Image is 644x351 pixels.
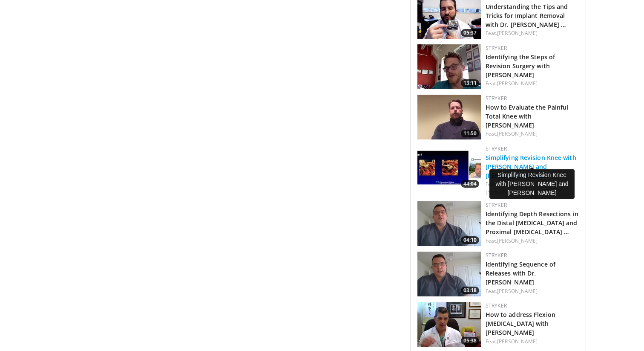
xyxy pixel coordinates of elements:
[486,310,555,336] a: How to address Flexion [MEDICAL_DATA] with [PERSON_NAME]
[486,338,579,345] div: Feat.
[486,130,579,138] div: Feat.
[486,145,510,152] a: Stryker .
[497,130,538,137] a: [PERSON_NAME]
[417,95,481,139] a: 11:50
[497,287,538,295] a: [PERSON_NAME]
[486,80,579,87] div: Feat.
[486,188,526,195] a: [PERSON_NAME]
[461,236,479,244] span: 04:10
[417,252,481,296] a: 03:18
[417,145,481,190] a: 44:04
[417,201,481,246] a: 04:10
[417,302,481,347] img: 8ff65066-bdfc-44b9-b263-691d6bc27d58.150x105_q85_crop-smart_upscale.jpg
[486,252,507,259] a: Stryker
[417,201,481,246] img: 0da93bfd-b80d-4a85-a961-6032e2d116e7.150x105_q85_crop-smart_upscale.jpg
[417,44,481,89] a: 13:11
[486,210,578,236] a: Identifying Depth Resections in the Distal [MEDICAL_DATA] and Proximal [MEDICAL_DATA] …
[497,338,538,345] a: [PERSON_NAME]
[417,145,481,190] img: c5eb6b8b-5d82-45f4-a726-2bc8058d2ed3.150x105_q85_crop-smart_upscale.jpg
[489,169,575,199] div: Simplifying Revision Knee with [PERSON_NAME] and [PERSON_NAME]
[486,103,569,129] a: How to Evaluate the Painful Total Knee with [PERSON_NAME]
[486,3,568,29] a: Understanding the Tips and Tricks for Implant Removal with Dr. [PERSON_NAME] …
[461,79,479,87] span: 13:11
[486,201,507,209] a: Stryker
[486,44,507,52] a: Stryker
[486,237,579,245] div: Feat.
[461,29,479,37] span: 05:37
[417,302,481,347] a: 05:38
[497,80,538,87] a: [PERSON_NAME]
[486,29,579,37] div: Feat.
[461,130,479,137] span: 11:50
[417,95,481,139] img: 71fcad3a-8232-4a08-b2b1-c1cb9c52d1e1.150x105_q85_crop-smart_upscale.jpg
[497,29,538,37] a: [PERSON_NAME]
[486,95,507,102] a: Stryker
[497,237,538,244] a: [PERSON_NAME]
[486,180,579,196] div: Feat.
[486,260,555,286] a: Identifying Sequence of Releases with Dr. [PERSON_NAME]
[461,180,479,188] span: 44:04
[486,53,555,79] a: Identifying the Steps of Revision Surgery with [PERSON_NAME]
[486,154,576,180] a: Simplifying Revision Knee with [PERSON_NAME] and [PERSON_NAME] Ra…
[461,287,479,294] span: 03:18
[417,252,481,296] img: a169362e-49fd-460a-9067-77fd2c19165e.150x105_q85_crop-smart_upscale.jpg
[486,302,507,309] a: Stryker
[486,287,579,295] div: Feat.
[461,337,479,345] span: 05:38
[417,44,481,89] img: 5061220c-3a39-45db-a512-9cb5f98f7aa3.150x105_q85_crop-smart_upscale.jpg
